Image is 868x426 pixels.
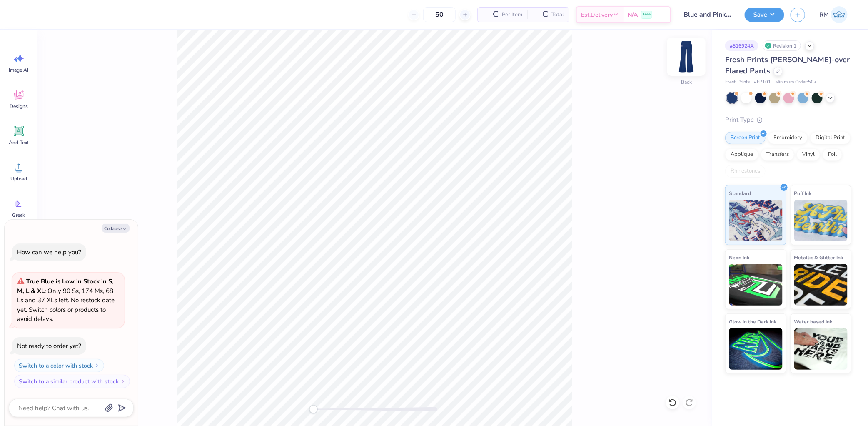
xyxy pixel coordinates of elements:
img: Standard [729,200,783,241]
span: Total [551,10,564,19]
div: Print Type [725,115,851,125]
span: # FP101 [754,79,771,86]
span: Glow in the Dark Ink [729,317,776,326]
img: Water based Ink [794,328,848,370]
strong: True Blue is Low in Stock in S, M, L & XL [17,277,114,295]
img: Puff Ink [794,200,848,241]
div: Revision 1 [763,40,801,51]
img: Metallic & Glitter Ink [794,264,848,306]
span: Puff Ink [794,189,812,198]
img: Neon Ink [729,264,783,306]
a: RM [816,6,851,23]
div: Foil [823,148,842,161]
span: Image AI [9,67,29,73]
button: Switch to a similar product with stock [14,375,130,388]
span: Greek [12,212,25,218]
div: Screen Print [725,132,766,144]
div: How can we help you? [17,248,81,256]
span: Free [643,12,651,18]
div: Digital Print [810,132,851,144]
span: : Only 90 Ss, 174 Ms, 68 Ls and 37 XLs left. No restock date yet. Switch colors or products to av... [17,277,115,323]
div: Not ready to order yet? [17,342,81,350]
span: N/A [628,10,638,19]
span: Standard [729,189,751,198]
button: Collapse [102,224,130,233]
span: Minimum Order: 50 + [775,79,817,86]
div: Applique [725,148,758,161]
div: Vinyl [797,148,820,161]
img: Switch to a similar product with stock [120,379,125,384]
span: Designs [10,103,28,110]
span: Fresh Prints [PERSON_NAME]-over Flared Pants [725,55,850,76]
span: RM [819,10,829,20]
button: Switch to a color with stock [14,359,104,372]
input: – – [423,7,456,22]
div: # 516924A [725,40,758,51]
div: Embroidery [768,132,808,144]
div: Back [681,79,692,86]
span: Fresh Prints [725,79,750,86]
img: Back [670,40,703,73]
div: Accessibility label [309,405,317,413]
img: Switch to a color with stock [95,363,100,368]
button: Save [745,8,784,22]
span: Upload [10,175,27,182]
span: Neon Ink [729,253,749,262]
div: Rhinestones [725,165,766,178]
span: Est. Delivery [581,10,613,19]
span: Add Text [9,139,29,146]
span: Water based Ink [794,317,833,326]
img: Glow in the Dark Ink [729,328,783,370]
img: Roberta Manuel [831,6,848,23]
span: Per Item [502,10,522,19]
div: Transfers [761,148,794,161]
input: Untitled Design [677,6,738,23]
span: Metallic & Glitter Ink [794,253,843,262]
